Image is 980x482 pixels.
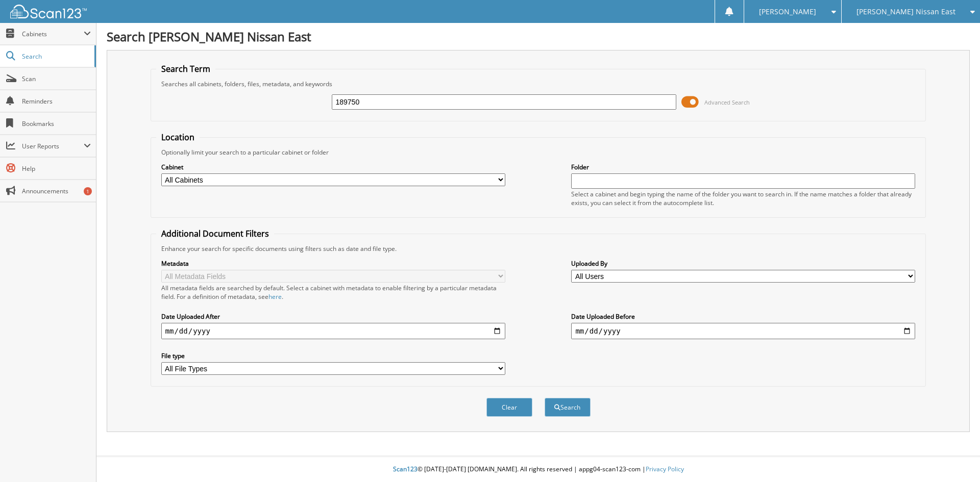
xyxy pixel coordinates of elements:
[759,9,816,15] span: [PERSON_NAME]
[22,119,91,128] span: Bookmarks
[571,259,915,268] label: Uploaded By
[156,132,200,143] legend: Location
[22,52,89,61] span: Search
[10,5,87,18] img: scan123-logo-white.svg
[107,28,970,45] h1: Search [PERSON_NAME] Nissan East
[571,190,915,207] div: Select a cabinet and begin typing the name of the folder you want to search in. If the name match...
[268,292,282,301] a: here
[22,164,91,173] span: Help
[393,465,418,473] span: Scan123
[156,244,921,253] div: Enhance your search for specific documents using filters such as date and file type.
[156,228,274,239] legend: Additional Document Filters
[22,142,84,150] span: User Reports
[22,187,91,195] span: Announcements
[486,398,532,417] button: Clear
[571,312,915,321] label: Date Uploaded Before
[22,97,91,106] span: Reminders
[161,284,505,301] div: All metadata fields are searched by default. Select a cabinet with metadata to enable filtering b...
[156,80,921,88] div: Searches all cabinets, folders, files, metadata, and keywords
[161,312,505,321] label: Date Uploaded After
[96,457,980,482] div: © [DATE]-[DATE] [DOMAIN_NAME]. All rights reserved | appg04-scan123-com |
[646,465,684,473] a: Privacy Policy
[156,63,215,74] legend: Search Term
[156,148,921,157] div: Optionally limit your search to a particular cabinet or folder
[22,30,84,38] span: Cabinets
[856,9,955,15] span: [PERSON_NAME] Nissan East
[571,323,915,339] input: end
[84,187,92,195] div: 1
[161,259,505,268] label: Metadata
[545,398,591,417] button: Search
[704,98,750,106] span: Advanced Search
[161,323,505,339] input: start
[571,163,915,171] label: Folder
[161,351,505,360] label: File type
[161,163,505,171] label: Cabinet
[22,74,91,83] span: Scan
